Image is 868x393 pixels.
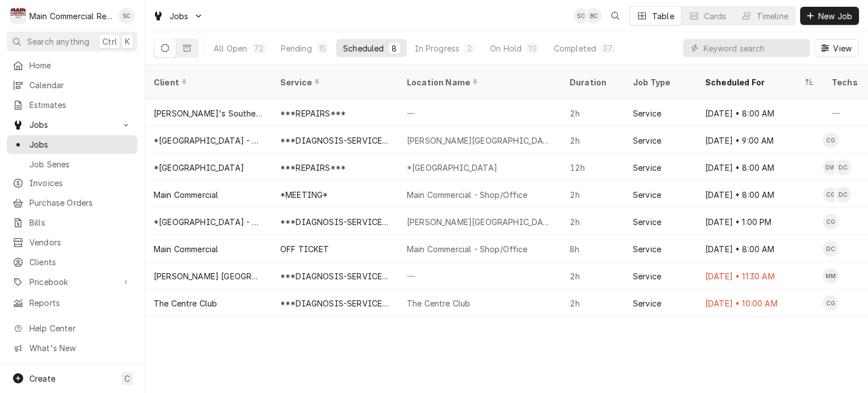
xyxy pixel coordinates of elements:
div: In Progress [415,42,460,54]
div: Scheduled For [705,76,802,88]
input: Keyword search [704,39,804,57]
div: Sharon Campbell's Avatar [119,8,134,24]
div: 8h [561,235,624,262]
button: Open search [606,7,624,25]
div: Completed [554,42,596,54]
span: Invoices [29,177,132,189]
div: Pending [281,42,312,54]
div: CG [823,295,839,311]
div: 2h [561,181,624,208]
span: Estimates [29,99,132,111]
div: [PERSON_NAME] [GEOGRAPHIC_DATA] [154,270,262,282]
button: View [814,39,859,57]
span: Clients [29,256,132,268]
a: Go to What's New [7,339,137,357]
div: DW [823,159,839,175]
a: Vendors [7,233,137,252]
div: [DATE] • 8:00 AM [696,154,823,181]
span: Calendar [29,79,132,91]
div: OFF TICKET [280,243,329,255]
span: What's New [29,342,131,354]
a: Jobs [7,135,137,154]
div: M [10,8,26,24]
div: 2h [561,208,624,235]
span: Job Series [29,158,132,170]
span: View [831,42,854,54]
div: Dylan Crawford's Avatar [835,187,851,202]
span: K [125,36,130,47]
div: Techs [832,76,859,88]
div: Timeline [757,10,788,22]
div: Caleb Gorton's Avatar [823,295,839,311]
a: Go to Jobs [7,115,137,134]
div: Table [652,10,674,22]
div: Main Commercial Refrigeration Service's Avatar [10,8,26,24]
div: Service [633,243,661,255]
span: C [124,373,130,385]
div: Service [280,76,387,88]
div: Caleb Gorton's Avatar [823,132,839,148]
div: — [823,100,868,127]
div: Main Commercial Refrigeration Service [29,10,112,22]
div: DC [823,241,839,257]
div: 10 [528,42,536,54]
div: 8 [391,42,398,54]
div: — [398,262,561,290]
div: All Open [214,42,247,54]
div: Duration [570,76,613,88]
div: CG [823,187,839,202]
div: 37 [603,42,613,54]
div: [DATE] • 9:00 AM [696,127,823,154]
span: Home [29,59,132,71]
a: Go to Pricebook [7,273,137,291]
div: Service [633,297,661,309]
div: [DATE] • 1:00 PM [696,208,823,235]
a: Calendar [7,76,137,94]
div: Bookkeeper Main Commercial's Avatar [586,8,602,24]
a: Bills [7,213,137,232]
div: Service [633,107,661,119]
div: SC [574,8,589,24]
div: [PERSON_NAME][GEOGRAPHIC_DATA] [407,216,552,228]
div: *[GEOGRAPHIC_DATA] [154,162,244,174]
button: Search anythingCtrlK [7,32,137,51]
span: Reports [29,297,132,309]
div: Sharon Campbell's Avatar [574,8,589,24]
div: Location Name [407,76,549,88]
div: 72 [254,42,263,54]
div: The Centre Club [407,297,470,309]
div: Job Type [633,76,687,88]
span: Bills [29,217,132,228]
div: [PERSON_NAME][GEOGRAPHIC_DATA] [407,135,552,146]
div: BC [586,8,602,24]
div: 12h [561,154,624,181]
span: Jobs [29,119,115,131]
div: — [398,100,561,127]
div: Main Commercial - Shop/Office [407,243,528,255]
div: DC [835,187,851,202]
div: Caleb Gorton's Avatar [823,187,839,202]
div: 2h [561,100,624,127]
a: Job Series [7,155,137,174]
div: [DATE] • 10:00 AM [696,290,823,317]
span: Create [29,374,55,383]
div: 2h [561,262,624,290]
div: Service [633,270,661,282]
div: Mike Marchese's Avatar [823,268,839,284]
div: On Hold [490,42,522,54]
div: Service [633,189,661,201]
div: [DATE] • 11:30 AM [696,262,823,290]
div: Caleb Gorton's Avatar [823,214,839,230]
div: The Centre Club [154,297,217,309]
div: [DATE] • 8:00 AM [696,235,823,262]
a: Clients [7,253,137,271]
div: 2 [466,42,473,54]
span: Help Center [29,322,131,334]
div: CG [823,132,839,148]
div: SC [119,8,134,24]
div: Dorian Wertz's Avatar [823,159,839,175]
div: CG [823,214,839,230]
div: [PERSON_NAME]'s Southern Soul Restaurant [154,107,262,119]
span: Jobs [170,10,189,22]
div: [DATE] • 8:00 AM [696,181,823,208]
